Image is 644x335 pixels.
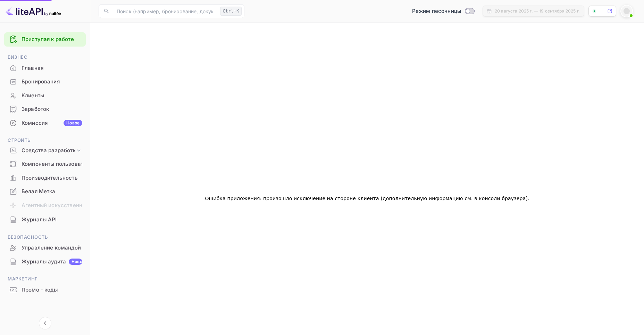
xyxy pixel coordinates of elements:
ya-tr-span: Журналы API [22,216,57,224]
ya-tr-span: Журналы аудита [22,258,66,266]
ya-tr-span: Управление командой [22,244,81,252]
a: Промо - коды [4,283,86,296]
ya-tr-span: Бронирования [22,78,60,86]
div: Журналы аудитаНовое [4,255,86,269]
img: Логотип LiteAPI [6,6,61,17]
ya-tr-span: Клиенты [22,92,44,100]
div: Производительность [4,171,86,185]
ya-tr-span: 20 августа 2025 г. — 19 сентября 2025 г. [495,8,580,14]
a: Главная [4,62,86,74]
ya-tr-span: Ошибка приложения: произошло исключение на стороне клиента (дополнительную информацию см. в консо... [205,196,528,201]
ya-tr-span: Режим песочницы [412,8,461,14]
div: Приступая к работе [4,32,86,47]
div: КомиссияНовое [4,116,86,130]
input: Поиск (например, бронирование, документация) [112,4,217,18]
div: Средства разработки [4,145,86,157]
ya-tr-span: Безопасность [8,234,48,240]
a: Приступая к работе [22,35,82,43]
div: Заработок [4,103,86,116]
ya-tr-span: Средства разработки [22,147,79,155]
div: Белая Метка [4,185,86,198]
div: Компоненты пользовательского интерфейса [4,157,86,171]
ya-tr-span: Бизнес [8,54,27,60]
a: Заработок [4,103,86,115]
ya-tr-span: Приступая к работе [22,36,74,42]
div: Бронирования [4,75,86,89]
a: Управление командой [4,241,86,254]
a: Производительность [4,171,86,184]
ya-tr-span: Производительность [22,174,78,182]
ya-tr-span: Комиссия [22,119,48,127]
a: Журналы API [4,213,86,226]
div: Переключиться в производственный режим [409,7,477,15]
a: Клиенты [4,89,86,102]
button: Свернуть навигацию [39,317,51,329]
ya-tr-span: Промо - коды [22,286,58,294]
a: Бронирования [4,75,86,88]
ya-tr-span: Заработок [22,105,49,113]
ya-tr-span: Главная [22,64,43,72]
a: Белая Метка [4,185,86,198]
ya-tr-span: Ctrl+K [223,8,239,14]
ya-tr-span: . [528,196,529,201]
ya-tr-span: Компоненты пользовательского интерфейса [22,160,141,168]
div: Журналы API [4,213,86,227]
div: Клиенты [4,89,86,103]
a: Журналы аудитаНовое [4,255,86,268]
ya-tr-span: Строить [8,137,31,143]
ya-tr-span: Новое [66,120,80,125]
a: Компоненты пользовательского интерфейса [4,157,86,170]
ya-tr-span: Белая Метка [22,188,56,196]
div: Новое [69,259,82,265]
a: КомиссияНовое [4,116,86,129]
ya-tr-span: Маркетинг [8,276,38,281]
